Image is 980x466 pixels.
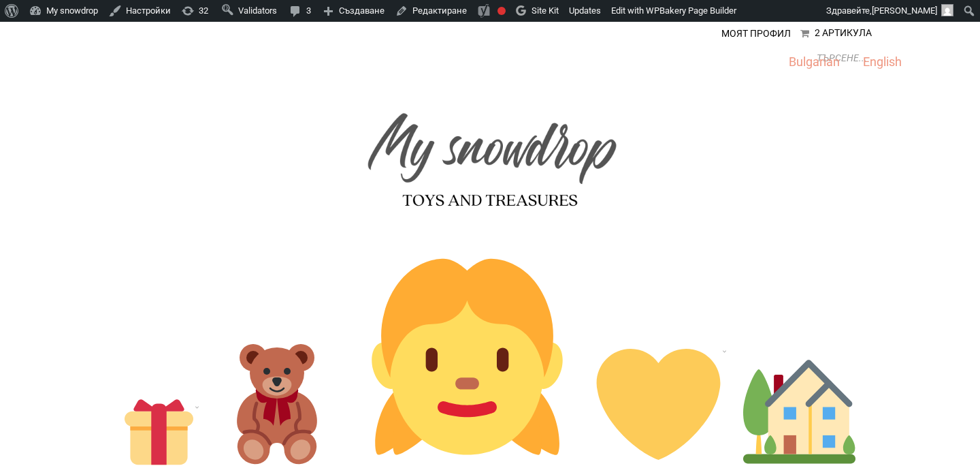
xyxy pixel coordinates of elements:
[815,27,872,38] div: 2 Артикула
[532,5,559,16] span: Site Kit
[789,55,840,69] a: Bulgarian
[872,5,937,16] span: [PERSON_NAME]
[721,28,791,39] a: Моят Профил
[361,89,619,218] img: My snowdrop
[800,29,872,38] a: 2 Артикула
[497,7,506,15] div: Focus keyphrase not set
[765,48,867,68] input: ТЪРСЕНЕ...
[863,55,902,69] a: English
